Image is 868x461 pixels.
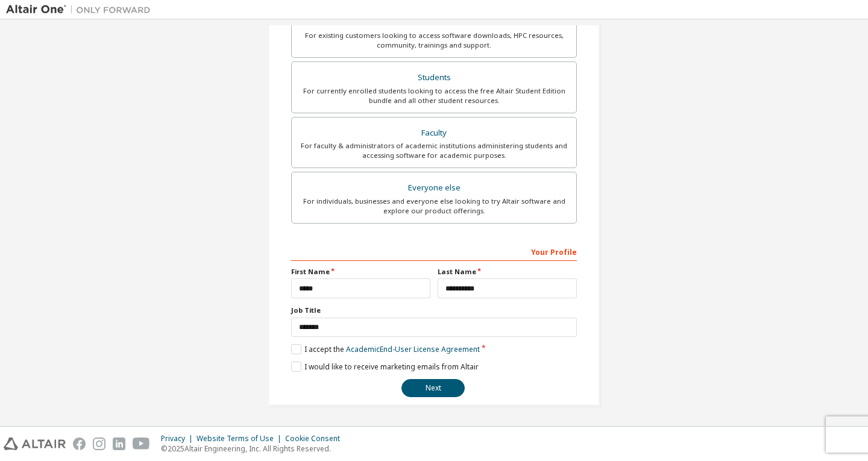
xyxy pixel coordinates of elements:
[291,344,480,354] label: I accept the
[4,437,66,450] img: altair_logo.svg
[197,434,285,444] div: Website Terms of Use
[299,86,569,105] div: For currently enrolled students looking to access the free Altair Student Edition bundle and all ...
[299,31,569,50] div: For existing customers looking to access software downloads, HPC resources, community, trainings ...
[291,362,479,372] label: I would like to receive marketing emails from Altair
[93,437,105,450] img: instagram.svg
[285,434,347,444] div: Cookie Consent
[6,4,157,16] img: Altair One
[438,267,577,277] label: Last Name
[401,379,465,397] button: Next
[291,306,577,315] label: Job Title
[299,180,569,196] div: Everyone else
[299,196,569,216] div: For individuals, businesses and everyone else looking to try Altair software and explore our prod...
[291,242,577,261] div: Your Profile
[346,344,480,354] a: Academic End-User License Agreement
[299,125,569,142] div: Faculty
[73,437,86,450] img: facebook.svg
[291,267,430,277] label: First Name
[113,437,125,450] img: linkedin.svg
[299,69,569,86] div: Students
[161,444,347,454] p: © 2025 Altair Engineering, Inc. All Rights Reserved.
[299,141,569,160] div: For faculty & administrators of academic institutions administering students and accessing softwa...
[161,434,197,444] div: Privacy
[133,437,150,450] img: youtube.svg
